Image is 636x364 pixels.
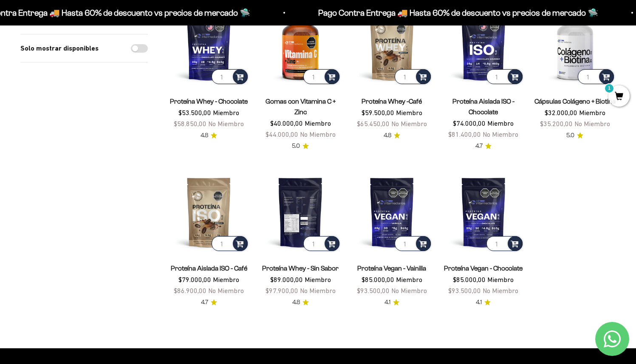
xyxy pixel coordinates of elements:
[213,276,239,283] span: Miembro
[384,131,400,140] a: 4.84.8 de 5.0 estrellas
[357,287,390,294] span: $93.500,00
[384,298,390,307] span: 4.1
[174,287,206,294] span: $86.900,00
[266,287,298,294] span: $97.900,00
[262,265,339,272] a: Proteína Whey - Sin Sabor
[362,109,394,116] span: $59.500,00
[475,141,483,151] span: 4.7
[608,92,630,102] a: 1
[178,109,211,116] span: $53.500,00
[266,98,336,116] a: Gomas con Vitamina C + Zinc
[208,120,244,127] span: No Miembro
[475,141,492,151] a: 4.74.7 de 5.0 estrellas
[566,131,583,140] a: 5.05.0 de 5.0 estrellas
[178,276,211,283] span: $79.000,00
[574,120,610,127] span: No Miembro
[391,120,427,127] span: No Miembro
[213,109,239,116] span: Miembro
[292,141,309,151] a: 5.05.0 de 5.0 estrellas
[579,109,605,116] span: Miembro
[305,119,331,127] span: Miembro
[540,120,573,127] span: $35.200,00
[483,287,518,294] span: No Miembro
[171,265,247,272] a: Proteína Aislada ISO - Café
[305,276,331,283] span: Miembro
[545,109,577,116] span: $32.000,00
[260,172,341,253] img: Proteína Whey - Sin Sabor
[201,131,217,140] a: 4.84.8 de 5.0 estrellas
[270,276,303,283] span: $89.000,00
[453,276,486,283] span: $85.000,00
[476,298,491,307] a: 4.14.1 de 5.0 estrellas
[317,6,597,20] p: Pago Contra Entrega 🚚 Hasta 60% de descuento vs precios de mercado 🛸
[201,131,208,140] span: 4.8
[170,98,248,105] a: Proteína Whey - Chocolate
[444,265,523,272] a: Proteína Vegan - Chocolate
[362,98,422,105] a: Proteína Whey -Café
[396,276,422,283] span: Miembro
[201,298,208,307] span: 4.7
[357,265,426,272] a: Proteína Vegan - Vainilla
[300,130,336,138] span: No Miembro
[20,43,99,54] label: Solo mostrar disponibles
[483,130,518,138] span: No Miembro
[292,298,309,307] a: 4.84.8 de 5.0 estrellas
[357,120,390,127] span: $65.450,00
[453,119,486,127] span: $74.000,00
[362,276,394,283] span: $85.000,00
[476,298,482,307] span: 4.1
[487,276,514,283] span: Miembro
[208,287,244,294] span: No Miembro
[448,287,481,294] span: $93.500,00
[566,131,574,140] span: 5.0
[174,120,206,127] span: $58.850,00
[391,287,427,294] span: No Miembro
[292,298,300,307] span: 4.8
[266,130,298,138] span: $44.000,00
[292,141,300,151] span: 5.0
[452,98,514,116] a: Proteína Aislada ISO - Chocolate
[270,119,303,127] span: $40.000,00
[604,83,614,93] mark: 1
[396,109,422,116] span: Miembro
[534,98,616,105] a: Cápsulas Colágeno + Biotina
[201,298,217,307] a: 4.74.7 de 5.0 estrellas
[384,131,391,140] span: 4.8
[487,119,514,127] span: Miembro
[384,298,399,307] a: 4.14.1 de 5.0 estrellas
[448,130,481,138] span: $81.400,00
[300,287,336,294] span: No Miembro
